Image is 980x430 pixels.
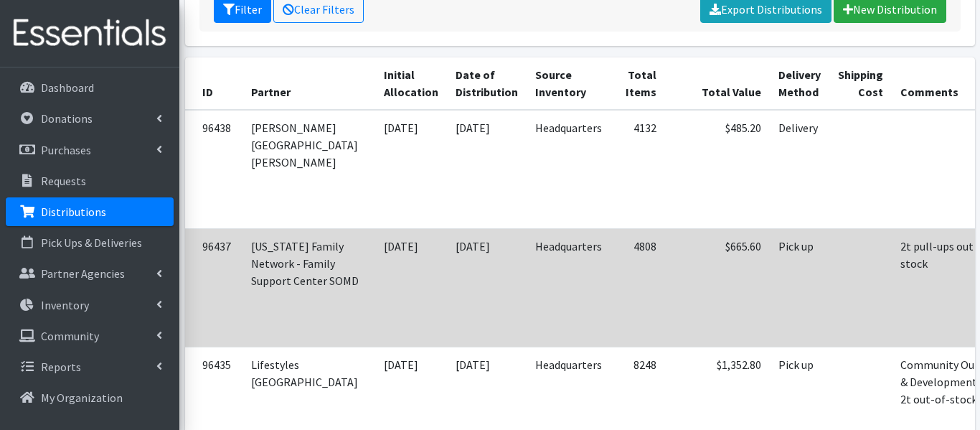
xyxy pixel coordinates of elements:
[665,228,770,347] td: $665.60
[375,57,447,110] th: Initial Allocation
[41,360,81,374] p: Reports
[6,291,174,319] a: Inventory
[6,136,174,164] a: Purchases
[829,57,892,110] th: Shipping Cost
[242,110,375,229] td: [PERSON_NAME][GEOGRAPHIC_DATA] [PERSON_NAME]
[611,57,665,110] th: Total Items
[6,352,174,381] a: Reports
[770,228,829,347] td: Pick up
[185,228,242,347] td: 96437
[6,167,174,195] a: Requests
[447,110,527,229] td: [DATE]
[527,110,611,229] td: Headquarters
[185,110,242,229] td: 96438
[770,57,829,110] th: Delivery Method
[447,57,527,110] th: Date of Distribution
[375,228,447,347] td: [DATE]
[6,104,174,133] a: Donations
[527,57,611,110] th: Source Inventory
[41,205,106,219] p: Distributions
[527,228,611,347] td: Headquarters
[375,110,447,229] td: [DATE]
[41,174,86,188] p: Requests
[41,80,94,95] p: Dashboard
[611,228,665,347] td: 4808
[41,298,89,312] p: Inventory
[185,57,242,110] th: ID
[611,110,665,229] td: 4132
[41,391,123,405] p: My Organization
[41,329,99,343] p: Community
[242,57,375,110] th: Partner
[447,228,527,347] td: [DATE]
[6,197,174,226] a: Distributions
[41,143,91,157] p: Purchases
[665,110,770,229] td: $485.20
[665,57,770,110] th: Total Value
[41,111,93,126] p: Donations
[770,110,829,229] td: Delivery
[41,266,125,281] p: Partner Agencies
[6,322,174,350] a: Community
[41,235,142,250] p: Pick Ups & Deliveries
[6,73,174,102] a: Dashboard
[6,259,174,288] a: Partner Agencies
[6,383,174,412] a: My Organization
[242,228,375,347] td: [US_STATE] Family Network - Family Support Center SOMD
[6,228,174,257] a: Pick Ups & Deliveries
[6,9,174,57] img: HumanEssentials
